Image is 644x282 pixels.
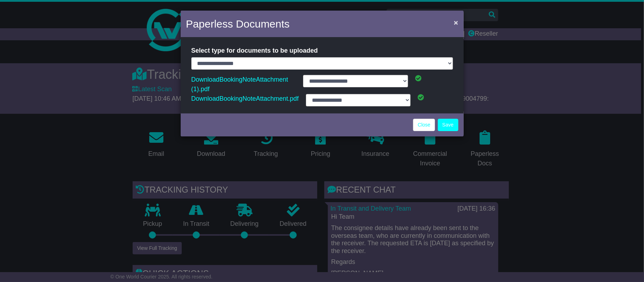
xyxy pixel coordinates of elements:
a: Close [413,119,435,131]
span: × [454,18,458,27]
a: DownloadBookingNoteAttachment.pdf [191,93,299,104]
h4: Paperless Documents [186,16,290,32]
a: DownloadBookingNoteAttachment (1).pdf [191,74,288,94]
button: Save [438,119,458,131]
button: Close [450,15,462,30]
label: Select type for documents to be uploaded [191,44,318,57]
